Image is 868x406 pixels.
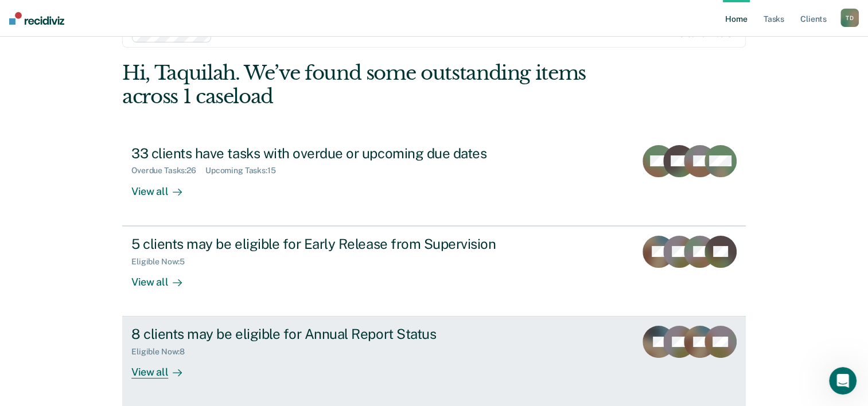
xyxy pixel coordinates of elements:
[131,175,196,198] div: View all
[131,347,194,357] div: Eligible Now : 8
[9,12,64,25] img: Recidiviz
[131,257,194,267] div: Eligible Now : 5
[840,9,859,27] button: TD
[829,367,857,395] iframe: Intercom live chat
[131,145,534,162] div: 33 clients have tasks with overdue or upcoming due dates
[205,166,285,175] div: Upcoming Tasks : 15
[131,166,205,175] div: Overdue Tasks : 26
[131,236,534,252] div: 5 clients may be eligible for Early Release from Supervision
[840,9,859,27] div: T D
[131,357,196,379] div: View all
[122,226,746,317] a: 5 clients may be eligible for Early Release from SupervisionEligible Now:5View all
[131,326,534,342] div: 8 clients may be eligible for Annual Report Status
[122,61,621,108] div: Hi, Taquilah. We’ve found some outstanding items across 1 caseload
[122,136,746,226] a: 33 clients have tasks with overdue or upcoming due datesOverdue Tasks:26Upcoming Tasks:15View all
[131,266,196,288] div: View all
